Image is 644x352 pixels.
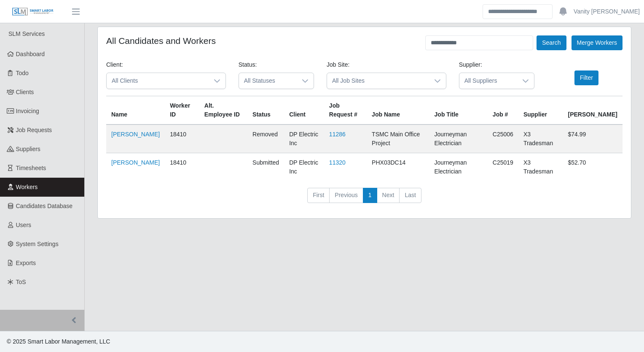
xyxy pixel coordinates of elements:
th: Alt. Employee ID [199,96,247,125]
label: Job Site: [327,60,349,69]
th: Supplier [518,96,563,125]
button: Filter [574,70,598,85]
label: Status: [239,60,257,69]
span: Users [16,222,32,228]
span: Exports [16,260,36,266]
td: removed [247,125,284,153]
td: $52.70 [563,153,623,181]
td: X3 Tradesman [518,153,563,181]
td: DP Electric Inc [284,153,324,181]
th: [PERSON_NAME] [563,96,623,125]
th: Name [106,96,165,125]
span: All Suppliers [459,73,517,89]
span: Workers [16,184,38,190]
td: C25019 [488,153,518,181]
td: submitted [247,153,284,181]
a: 11286 [329,131,346,138]
td: DP Electric Inc [284,125,324,153]
label: Supplier: [459,60,482,69]
span: ToS [16,279,26,285]
span: System Settings [16,241,59,247]
th: Job Request # [324,96,367,125]
td: 18410 [165,125,199,153]
input: Search [483,4,553,19]
a: [PERSON_NAME] [111,131,160,138]
span: All Clients [107,73,209,89]
span: © 2025 Smart Labor Management, LLC [7,338,110,345]
nav: pagination [106,188,623,210]
td: C25006 [488,125,518,153]
th: Client [284,96,324,125]
td: Journeyman Electrician [429,125,488,153]
th: Job Title [429,96,488,125]
th: Status [247,96,284,125]
span: Candidates Database [16,203,73,209]
a: 11320 [329,159,346,166]
span: Timesheets [16,165,46,171]
h4: All Candidates and Workers [106,35,216,46]
th: Job Name [367,96,429,125]
th: Worker ID [165,96,199,125]
a: 1 [363,188,377,203]
img: SLM Logo [12,7,54,16]
button: Merge Workers [572,35,623,50]
button: Search [537,35,566,50]
td: X3 Tradesman [518,125,563,153]
span: SLM Services [8,30,45,37]
td: $74.99 [563,125,623,153]
span: Job Requests [16,127,52,133]
td: 18410 [165,153,199,181]
a: Vanity [PERSON_NAME] [574,7,640,16]
td: TSMC Main Office Project [367,125,429,153]
th: Job # [488,96,518,125]
span: Suppliers [16,146,40,152]
td: Journeyman Electrician [429,153,488,181]
span: All Job Sites [327,73,429,89]
span: Todo [16,70,29,76]
span: All Statuses [239,73,297,89]
span: Clients [16,89,34,95]
span: Dashboard [16,51,45,57]
a: [PERSON_NAME] [111,159,160,166]
label: Client: [106,60,123,69]
span: Invoicing [16,108,39,114]
td: PHX03DC14 [367,153,429,181]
